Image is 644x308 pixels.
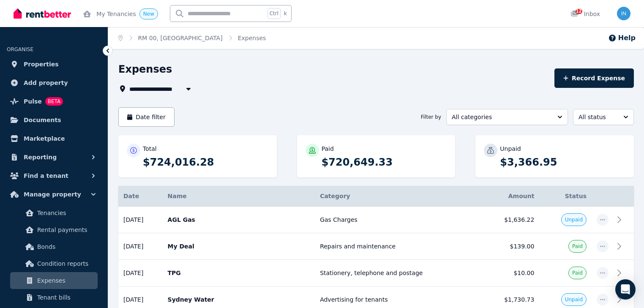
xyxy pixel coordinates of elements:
span: Add property [24,78,68,88]
a: Expenses [10,272,98,289]
button: Find a tenant [7,167,101,184]
td: Gas Charges [315,207,480,233]
th: Name [163,186,315,207]
button: Manage property [7,186,101,203]
span: Marketplace [24,134,65,144]
a: Add property [7,74,101,91]
a: Tenancies [10,204,98,221]
span: Condition reports [37,259,94,269]
span: Bonds [37,242,94,252]
span: Documents [24,115,61,125]
th: Status [539,186,592,207]
button: Date filter [118,107,175,127]
p: AGL Gas [168,215,310,224]
td: Stationery, telephone and postage [315,260,480,286]
nav: Breadcrumb [108,27,276,49]
span: Manage property [24,189,81,199]
button: Help [608,33,636,43]
h1: Expenses [118,63,172,76]
a: Condition reports [10,255,98,272]
td: $10.00 [480,260,540,286]
p: Paid [322,144,334,153]
td: [DATE] [118,233,163,260]
span: Tenancies [37,208,94,218]
span: Filter by [421,114,441,120]
th: Amount [480,186,540,207]
p: $720,649.33 [322,155,447,169]
button: Reporting [7,149,101,166]
span: Unpaid [565,296,583,303]
span: k [284,10,287,17]
button: All status [573,109,634,125]
button: Record Expense [554,68,634,88]
th: Date [118,186,163,207]
span: Unpaid [565,216,583,223]
a: Bonds [10,238,98,255]
div: Inbox [570,10,600,18]
span: All status [579,113,617,121]
p: $3,366.95 [500,155,625,169]
a: RM 00, [GEOGRAPHIC_DATA] [138,35,223,41]
a: Properties [7,56,101,73]
span: Paid [572,243,583,250]
span: Find a tenant [24,171,68,181]
a: Rental payments [10,221,98,238]
span: 12 [576,9,582,14]
td: Repairs and maintenance [315,233,480,260]
p: $724,016.28 [143,155,268,169]
span: Tenant bills [37,292,94,303]
span: All categories [452,113,551,121]
p: Total [143,144,157,153]
p: Sydney Water [168,295,310,304]
a: Tenant bills [10,289,98,306]
span: Rental payments [37,225,94,235]
span: Reporting [24,152,57,162]
span: Expenses [37,275,94,286]
span: BETA [45,97,63,106]
div: Open Intercom Messenger [615,279,636,300]
span: Properties [24,59,59,69]
a: Expenses [238,35,266,41]
span: Paid [572,270,583,276]
p: TPG [168,269,310,277]
p: Unpaid [500,144,521,153]
span: ORGANISE [7,46,33,52]
img: info@museliving.com.au [617,7,630,20]
p: My Deal [168,242,310,251]
span: New [143,11,154,17]
td: $1,636.22 [480,207,540,233]
a: PulseBETA [7,93,101,110]
td: $139.00 [480,233,540,260]
td: [DATE] [118,207,163,233]
a: Marketplace [7,130,101,147]
span: Pulse [24,96,42,106]
button: All categories [446,109,568,125]
td: [DATE] [118,260,163,286]
th: Category [315,186,480,207]
span: Ctrl [267,8,281,19]
img: RentBetter [14,7,71,20]
a: Documents [7,112,101,128]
